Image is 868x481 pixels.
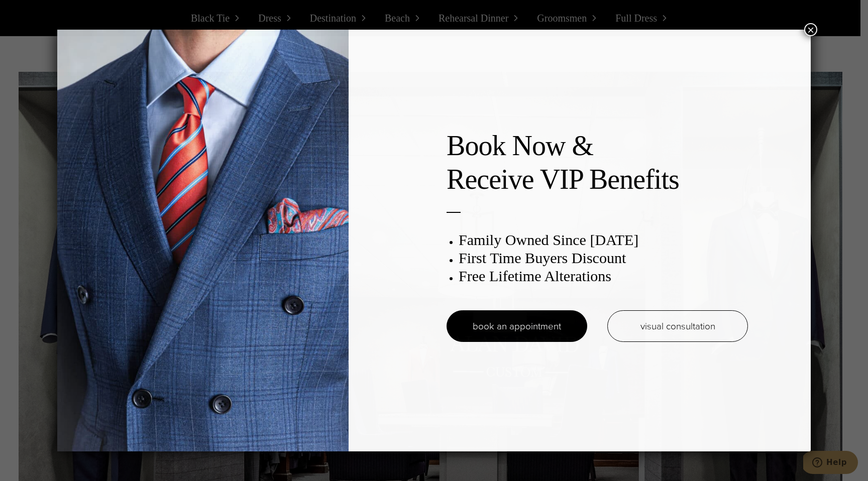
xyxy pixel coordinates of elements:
h3: Free Lifetime Alterations [459,267,748,285]
h3: First Time Buyers Discount [459,249,748,267]
h2: Book Now & Receive VIP Benefits [447,129,748,196]
button: Close [804,23,817,36]
a: book an appointment [447,310,587,342]
span: Help [23,7,44,16]
a: visual consultation [607,310,748,342]
h3: Family Owned Since [DATE] [459,231,748,249]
